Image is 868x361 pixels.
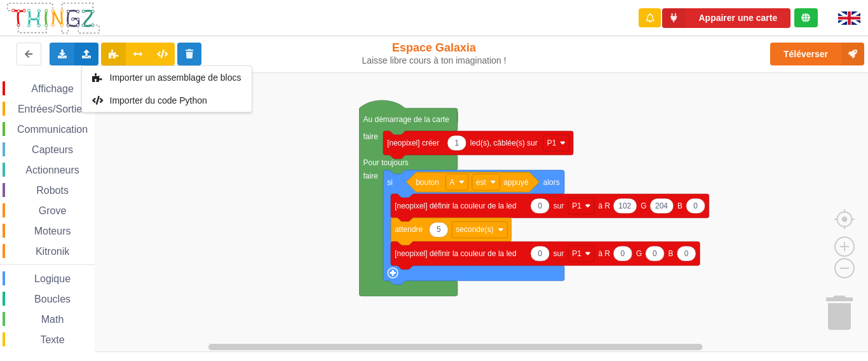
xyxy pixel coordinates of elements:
[416,177,439,186] text: bouton
[572,201,581,210] text: P1
[395,225,423,234] text: attendre
[618,201,631,210] text: 102
[32,226,73,236] span: Moteurs
[16,104,89,114] span: Entrées/Sorties
[668,249,674,258] text: B
[636,249,642,258] text: G
[538,201,542,210] text: 0
[693,201,698,210] text: 0
[363,132,379,141] text: faire
[655,201,668,210] text: 204
[794,8,818,27] div: Tu es connecté au serveur de création de Thingz
[572,249,581,258] text: P1
[363,115,450,124] text: Au démarrage de la carte
[6,1,101,35] img: thingz_logo.png
[387,177,393,186] text: si
[553,201,564,210] text: sur
[34,246,71,257] span: Kitronik
[38,334,66,345] span: Texte
[598,249,610,258] text: à R
[29,83,75,94] span: Affichage
[538,249,542,258] text: 0
[641,201,646,210] text: G
[32,273,72,284] span: Logique
[109,95,207,106] span: Importer du code Python
[37,205,69,216] span: Grove
[653,249,657,258] text: 0
[360,41,507,66] div: Espace Galaxia
[770,43,864,65] button: Téléverser
[553,249,564,258] text: sur
[109,72,241,83] span: Importer un assemblage de blocs
[437,225,441,234] text: 5
[30,144,75,155] span: Capteurs
[677,201,682,210] text: B
[621,249,625,258] text: 0
[82,89,252,112] div: Importer un fichier Python
[543,177,560,186] text: alors
[360,55,507,66] div: Laisse libre cours à ton imagination !
[15,124,90,135] span: Communication
[363,158,409,167] text: Pour toujours
[395,249,516,258] text: [neopixel] définir la couleur de la led
[449,177,454,186] text: A
[598,201,610,210] text: à R
[34,185,71,196] span: Robots
[32,294,72,304] span: Boucles
[503,177,529,186] text: appuyé
[363,172,379,180] text: faire
[82,66,252,89] div: Importer un assemblage de blocs en utilisant un fichier au format .blockly
[662,8,790,28] button: Appairer une carte
[838,11,860,25] img: gb.png
[456,225,493,234] text: seconde(s)
[476,177,487,186] text: est
[547,139,557,147] text: P1
[24,165,81,175] span: Actionneurs
[387,139,439,147] text: [neopixel] créer
[684,249,689,258] text: 0
[454,139,459,147] text: 1
[39,314,66,325] span: Math
[470,139,538,147] text: led(s), câblée(s) sur
[395,201,516,210] text: [neopixel] définir la couleur de la led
